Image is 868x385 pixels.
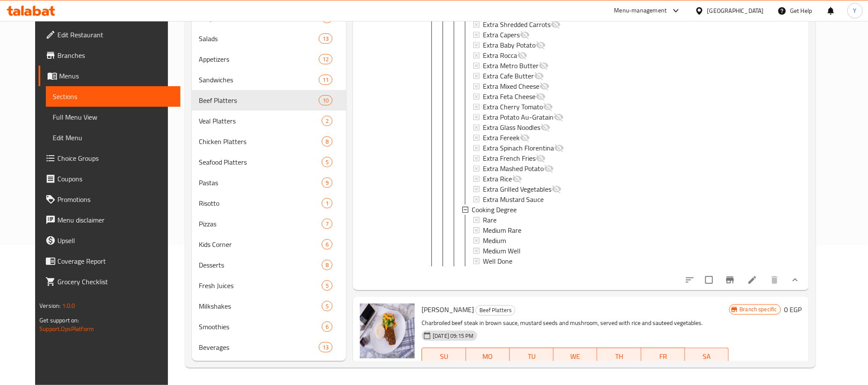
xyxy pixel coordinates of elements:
[199,177,322,188] span: Pastas
[483,256,512,266] span: Well Done
[790,275,800,285] svg: Show Choices
[517,50,527,60] svg: Hidden
[39,315,79,326] span: Get support on:
[199,239,322,250] span: Kids Corner
[319,342,332,352] div: items
[422,348,466,365] button: SU
[39,66,180,86] a: Menus
[59,71,173,81] span: Menus
[536,153,546,163] svg: Hidden
[539,60,549,71] svg: Hidden
[199,260,322,270] span: Desserts
[192,193,346,214] div: Risotto1
[685,348,729,365] button: SA
[199,322,322,332] div: Smoothies
[199,301,322,311] span: Milkshakes
[199,219,322,229] div: Pizzas
[199,280,322,291] span: Fresh Juices
[483,71,534,81] span: Extra Cafe Butter
[62,300,75,311] span: 1.0.0
[199,54,319,64] span: Appetizers
[46,107,180,127] a: Full Menu View
[319,35,332,43] span: 13
[39,251,180,271] a: Coverage Report
[192,69,346,90] div: Sandwiches11
[192,28,346,49] div: Salads13
[192,172,346,193] div: Pastas9
[39,24,180,45] a: Edit Restaurant
[557,350,594,363] span: WE
[322,241,332,249] span: 6
[483,163,544,174] span: Extra Mashed Potato
[319,343,332,352] span: 13
[57,256,173,266] span: Coverage Report
[322,220,332,228] span: 7
[470,350,506,363] span: MO
[39,210,180,230] a: Menu disclaimer
[57,153,173,163] span: Choice Groups
[39,148,180,168] a: Choice Groups
[483,122,540,132] span: Extra Glass Noodles
[53,132,173,143] span: Edit Menu
[199,95,319,105] span: Beef Platters
[422,318,729,328] p: Charbroiled beef steak in brown sauce, mustard seeds and mushroom, served with rice and sauteed v...
[319,95,332,105] div: items
[322,198,332,208] div: items
[57,235,173,246] span: Upsell
[46,127,180,148] a: Edit Menu
[57,174,173,184] span: Coupons
[322,323,332,331] span: 6
[322,302,332,310] span: 5
[57,194,173,205] span: Promotions
[483,246,521,256] span: Medium Well
[199,33,319,44] span: Salads
[192,111,346,131] div: Veal Platters2
[192,90,346,111] div: Beef Platters10
[322,158,332,166] span: 5
[192,316,346,337] div: Smoothies6
[540,122,551,132] svg: Hidden
[510,348,554,365] button: TU
[720,270,740,290] button: Branch-specific-item
[785,270,805,290] button: show more
[322,219,332,229] div: items
[476,305,515,316] div: Beef Platters
[483,81,539,91] span: Extra Mixed Cheese
[425,350,462,363] span: SU
[39,45,180,66] a: Branches
[322,157,332,167] div: items
[483,225,521,235] span: Medium Rare
[46,86,180,107] a: Sections
[319,75,332,85] div: items
[554,112,564,122] svg: Hidden
[422,303,474,316] span: [PERSON_NAME]
[319,76,332,84] span: 11
[199,157,322,167] div: Seafood Platters
[322,179,332,187] span: 9
[641,348,685,365] button: FR
[736,305,781,313] span: Branch specific
[429,332,477,340] span: [DATE] 09:15 PM
[784,304,802,316] h6: 0 EGP
[199,342,319,352] span: Beverages
[597,348,641,365] button: TH
[483,50,517,60] span: Extra Rocca
[57,277,173,287] span: Grocery Checklist
[57,215,173,225] span: Menu disclaimer
[476,305,515,315] span: Beef Platters
[199,198,322,208] div: Risotto
[192,337,346,358] div: Beverages13
[543,102,553,112] svg: Hidden
[39,323,94,334] a: Support.OpsPlatform
[483,174,512,184] span: Extra Rice
[39,300,60,311] span: Version:
[483,102,543,112] span: Extra Cherry Tomato
[707,6,764,15] div: [GEOGRAPHIC_DATA]
[601,350,638,363] span: TH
